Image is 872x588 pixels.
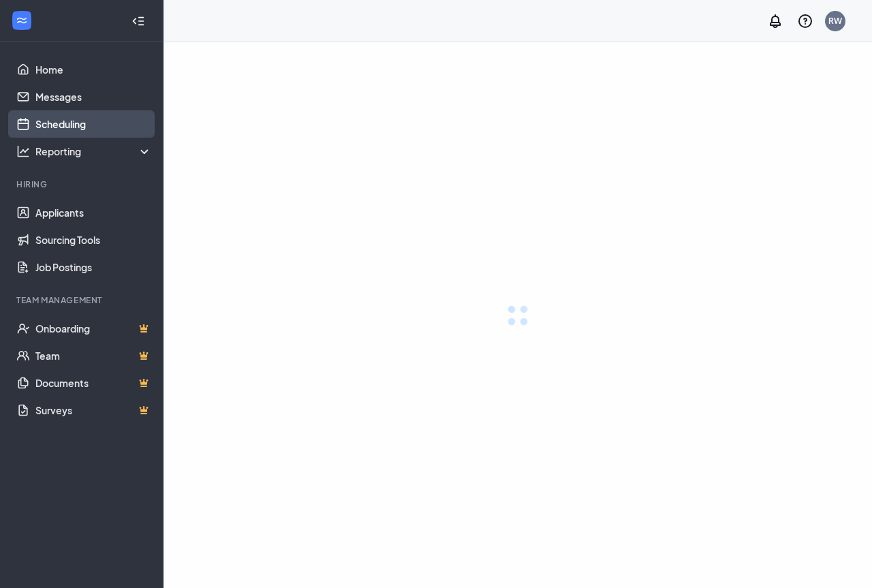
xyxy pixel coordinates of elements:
[16,144,30,158] svg: Analysis
[35,226,152,253] a: Sourcing Tools
[35,342,152,369] a: TeamCrown
[16,294,149,306] div: Team Management
[131,14,145,28] svg: Collapse
[828,15,842,27] div: RW
[35,369,152,397] a: DocumentsCrown
[35,253,152,281] a: Job Postings
[35,56,152,83] a: Home
[797,13,813,29] svg: QuestionInfo
[15,14,29,27] svg: WorkstreamLogo
[35,83,152,110] a: Messages
[35,397,152,424] a: SurveysCrown
[767,13,783,29] svg: Notifications
[35,315,152,342] a: OnboardingCrown
[16,179,149,190] div: Hiring
[35,144,153,158] div: Reporting
[35,110,152,138] a: Scheduling
[35,199,152,226] a: Applicants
